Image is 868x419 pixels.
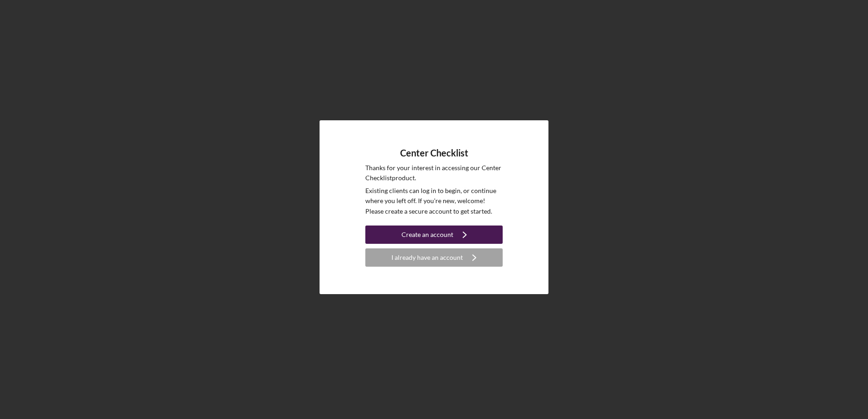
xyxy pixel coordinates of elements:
[365,226,503,246] a: Create an account
[365,186,503,216] p: Existing clients can log in to begin, or continue where you left off. If you're new, welcome! Ple...
[391,248,463,267] div: I already have an account
[400,148,468,158] h4: Center Checklist
[365,226,503,244] button: Create an account
[365,163,503,183] p: Thanks for your interest in accessing our Center Checklist product.
[365,248,503,267] button: I already have an account
[401,226,453,244] div: Create an account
